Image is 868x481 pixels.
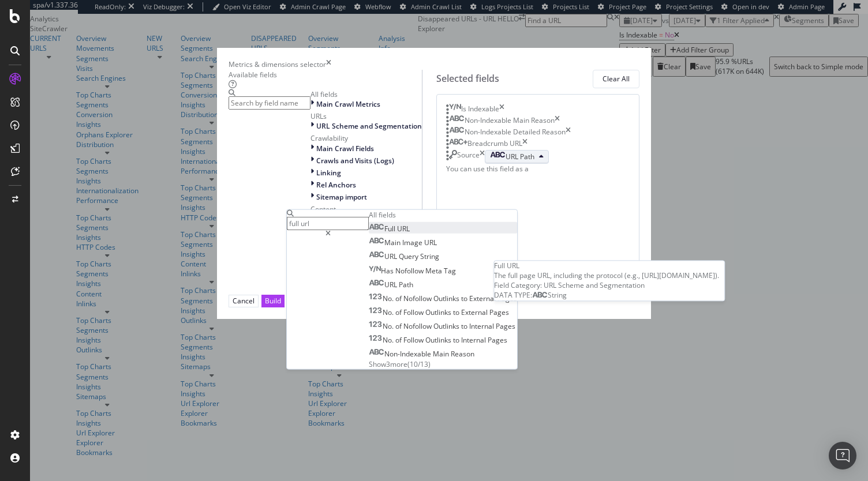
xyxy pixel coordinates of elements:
span: Outlinks [425,335,453,345]
span: Show 3 more [369,359,407,369]
span: Pages [488,335,507,345]
span: to [461,321,469,331]
div: Open Intercom Messenger [829,442,856,469]
span: No. [383,294,395,303]
div: Is Indexable [461,104,499,115]
span: of [395,307,403,317]
span: Reason [451,349,474,359]
div: Clear All [603,74,630,84]
span: String [420,251,439,261]
div: times [480,150,485,164]
div: All fields [310,89,422,99]
div: Metrics & dimensions selector [229,59,326,69]
div: Breadcrumb URLtimes [446,138,630,150]
span: Outlinks [425,307,453,317]
span: String [548,291,567,300]
button: URL Path [485,150,549,164]
div: You can use this field as a [446,164,630,174]
span: Pages [497,294,517,303]
span: URL [397,224,410,234]
span: ( 10 / 13 ) [407,359,431,369]
span: URL Path [506,152,534,161]
span: Full [384,224,397,234]
span: Path [399,279,413,289]
span: Crawls and Visits (Logs) [316,156,394,166]
span: URL Scheme and Segmentation [316,121,422,131]
input: Search by field name [287,217,369,230]
span: External [469,294,497,303]
span: Has [381,265,395,275]
div: Non-Indexable Detailed Reasontimes [446,127,630,138]
span: No. [383,321,395,331]
div: Cancel [233,296,255,306]
span: Meta [425,265,444,275]
div: modal [217,48,651,318]
span: Main [384,238,402,247]
span: DATA TYPE: [494,291,532,300]
span: to [453,335,461,345]
span: Linking [316,168,341,178]
span: Outlinks [433,321,461,331]
span: Image [402,238,424,247]
span: No. [383,307,395,317]
span: Outlinks [433,294,461,303]
div: times [522,138,527,150]
div: Crawlability [310,133,422,143]
span: of [395,321,403,331]
span: Main [433,349,451,359]
span: Main Crawl Metrics [316,99,380,109]
span: Main Crawl Fields [316,144,374,153]
span: URL [384,251,399,261]
div: Full URL [494,261,724,270]
div: Content [310,204,422,214]
div: All fields [369,210,517,220]
span: Rel Anchors [316,180,356,190]
button: Cancel [229,295,259,307]
div: Source [457,150,480,164]
span: to [461,294,469,303]
div: Selected fields [436,72,499,85]
span: Nofollow [403,321,433,331]
span: Nofollow [395,265,425,275]
button: Build [261,295,285,307]
span: Pages [489,307,509,317]
div: times [555,115,560,127]
div: times [499,104,504,115]
span: Sitemap import [316,192,367,202]
div: Non-Indexable Detailed Reason [465,127,566,138]
span: URL [424,238,437,247]
span: Query [399,251,420,261]
span: of [395,294,403,303]
div: SourcetimesURL PathAll fieldsFull URL Full URLThe full page URL, including the protocol (e.g., [U... [446,150,630,164]
div: Breadcrumb URL [467,138,522,150]
span: Follow [403,307,425,317]
div: Is Indexabletimes [446,104,630,115]
div: times [566,127,571,138]
div: times [326,59,331,69]
span: Nofollow [403,294,433,303]
div: Build [265,296,281,306]
span: of [395,335,403,345]
span: to [453,307,461,317]
span: Follow [403,335,425,345]
div: URLs [310,111,422,121]
span: URL [384,279,399,289]
span: Pages [496,321,515,331]
span: External [461,307,489,317]
div: The full page URL, including the protocol (e.g., [URL][DOMAIN_NAME]). Field Category: URL Scheme ... [494,270,724,290]
div: Non-Indexable Main Reason [465,115,555,127]
div: Non-Indexable Main Reasontimes [446,115,630,127]
button: Clear All [593,70,639,88]
span: Non-Indexable [384,349,433,359]
span: Internal [461,335,488,345]
div: Available fields [229,70,422,80]
span: Tag [444,265,456,275]
span: No. [383,335,395,345]
input: Search by field name [229,96,310,110]
span: Internal [469,321,496,331]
